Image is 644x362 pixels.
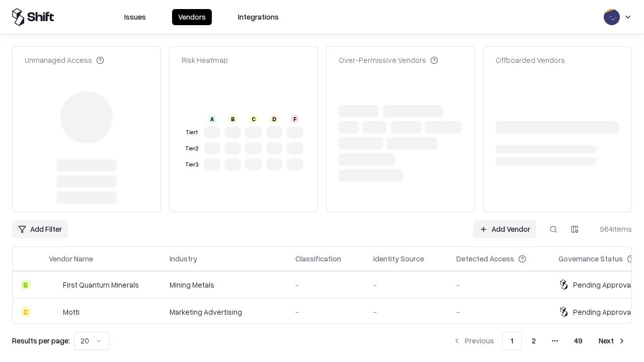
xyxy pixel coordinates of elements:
[49,280,59,290] img: First Quantum Minerals
[291,115,299,123] div: F
[208,115,216,123] div: A
[170,307,279,317] div: Marketing Advertising
[373,253,424,264] div: Identity Source
[49,253,93,264] div: Vendor Name
[524,332,544,350] button: 2
[456,253,514,264] div: Detected Access
[12,220,68,238] button: Add Filter
[496,55,565,65] div: Offboarded Vendors
[566,332,591,350] button: 49
[593,332,632,350] button: Next
[295,307,357,317] div: -
[25,55,104,65] div: Unmanaged Access
[170,280,279,290] div: Mining Metals
[12,335,70,346] p: Results per page:
[295,253,341,264] div: Classification
[172,9,212,25] button: Vendors
[232,9,285,25] button: Integrations
[250,115,258,123] div: C
[456,280,542,290] div: -
[339,55,438,65] div: Over-Permissive Vendors
[49,307,59,317] img: Motti
[184,128,200,137] div: Tier 1
[118,9,152,25] button: Issues
[502,332,522,350] button: 1
[592,224,632,234] div: 964 items
[270,115,278,123] div: D
[573,307,632,317] div: Pending Approval
[456,307,542,317] div: -
[229,115,237,123] div: B
[184,160,200,169] div: Tier 3
[184,144,200,153] div: Tier 2
[473,220,536,238] a: Add Vendor
[21,307,31,317] div: C
[373,280,440,290] div: -
[447,332,632,350] nav: pagination
[573,280,632,290] div: Pending Approval
[373,307,440,317] div: -
[558,253,623,264] div: Governance Status
[63,307,79,317] div: Motti
[63,280,139,290] div: First Quantum Minerals
[182,55,228,65] div: Risk Heatmap
[170,253,197,264] div: Industry
[295,280,357,290] div: -
[21,280,31,290] div: B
